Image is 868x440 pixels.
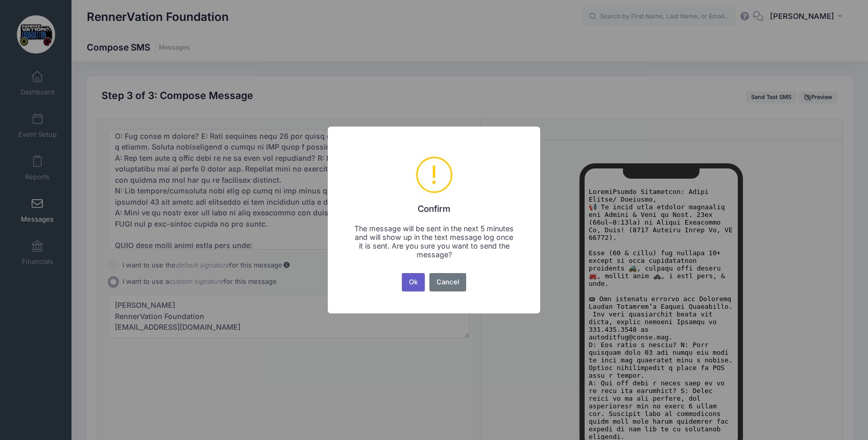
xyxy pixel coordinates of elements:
button: Ok [402,273,425,291]
div: The message will be sent in the next 5 minutes and will show up in the text message log once it i... [353,224,515,259]
button: Cancel [429,273,467,291]
div: ! [430,158,438,191]
h2: Confirm [341,197,527,214]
